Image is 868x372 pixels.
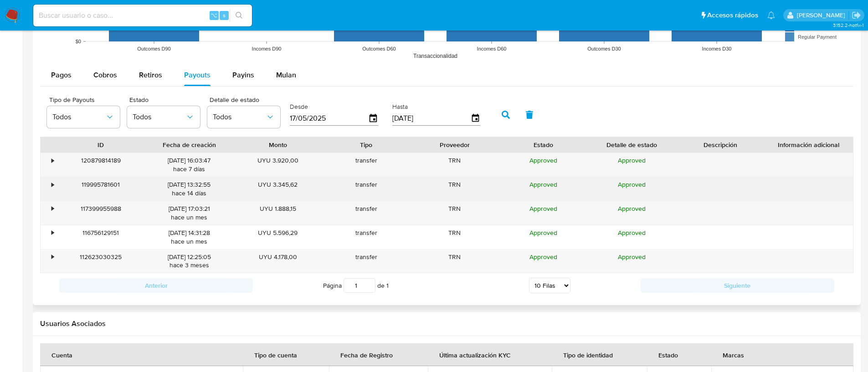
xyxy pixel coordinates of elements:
span: 3.152.2-hotfix-1 [833,21,863,29]
button: search-icon [230,9,248,22]
span: s [223,11,226,20]
p: ezequielignacio.rocha@mercadolibre.com [797,11,848,20]
input: Buscar usuario o caso... [33,10,252,21]
a: Salir [852,10,861,20]
span: ⌥ [211,11,217,20]
a: Notificaciones [767,11,775,19]
span: Accesos rápidos [707,10,758,20]
h2: Usuarios Asociados [40,319,853,328]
